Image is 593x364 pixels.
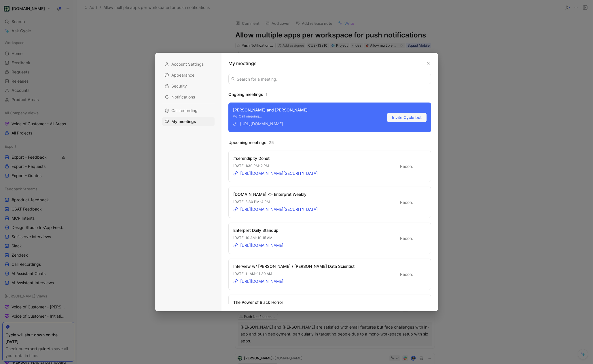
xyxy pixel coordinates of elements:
div: Account Settings [162,60,215,69]
span: Record [400,199,414,206]
div: The Power of Black Horror [233,299,283,306]
p: [DATE] · 11 AM - 11:30 AM [233,271,355,277]
span: My meetings [171,119,196,124]
span: Appearance [171,72,194,78]
span: Call recording [171,108,198,113]
div: Appearance [162,71,215,79]
div: Notifications [162,93,215,101]
div: [PERSON_NAME] and [PERSON_NAME] [233,107,308,113]
div: Call recording [162,106,215,115]
button: Invite Cycle bot [387,113,427,122]
div: Enterpret Daily Standup [233,227,283,234]
a: [URL][DOMAIN_NAME] [233,242,283,249]
a: [URL][DOMAIN_NAME][SECURITY_DATA] [233,170,318,177]
div: #serendipity Donut [233,155,318,162]
span: Record [400,271,414,278]
h1: My meetings [228,60,257,67]
span: Invite Cycle bot [392,114,422,121]
span: Record [400,163,414,170]
div: My meetings [162,117,215,126]
h3: Upcoming meetings [228,139,431,146]
div: Interview w/ [PERSON_NAME] / [PERSON_NAME] Data Scientist [233,263,355,270]
a: [URL][DOMAIN_NAME] [233,278,283,285]
p: [DATE] · 3:30 PM - 4 PM [233,199,318,205]
p: [DATE] · 1:30 PM - 2 PM [233,163,318,169]
span: Security [171,83,187,89]
input: Search for a meeting... [228,74,431,84]
span: Notifications [171,94,195,100]
span: Record [400,235,414,242]
span: Account Settings [171,61,204,67]
a: [URL][DOMAIN_NAME] [233,120,283,127]
div: [DOMAIN_NAME] <> Enterpret Weekly [233,191,318,198]
p: [DATE] · 10 AM - 10:15 AM [233,235,283,241]
span: 1 [266,91,268,98]
span: 25 [269,139,274,146]
div: Security [162,82,215,90]
a: [URL][DOMAIN_NAME][SECURITY_DATA] [233,206,318,213]
h3: Ongoing meetings [228,91,431,98]
div: Call ongoing… [233,113,308,119]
